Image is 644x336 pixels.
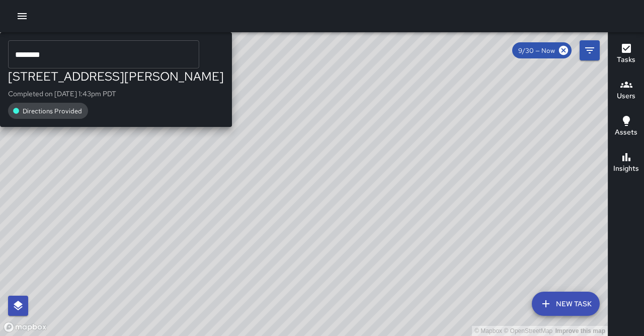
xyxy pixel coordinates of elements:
h6: Tasks [617,54,635,65]
div: 9/30 — Now [512,42,572,58]
button: Tasks [608,36,644,73]
h6: Users [617,91,635,102]
span: Directions Provided [17,107,88,115]
button: Filters [580,40,600,60]
span: 9/30 — Now [512,46,561,55]
button: Users [608,73,644,109]
button: Assets [608,109,644,145]
div: [STREET_ADDRESS][PERSON_NAME] [8,69,224,85]
button: Insights [608,145,644,181]
h6: Insights [613,163,639,174]
button: New Task [532,292,600,316]
p: Completed on [DATE] 1:43pm PDT [8,89,224,99]
h6: Assets [615,127,637,138]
